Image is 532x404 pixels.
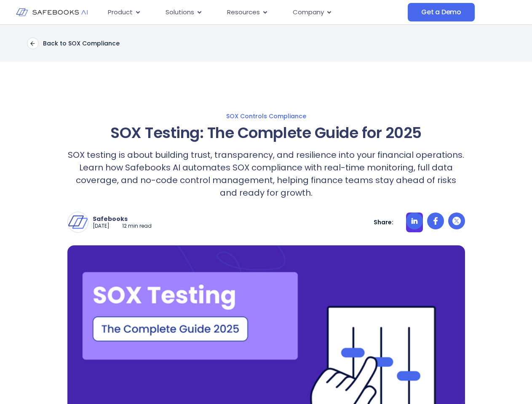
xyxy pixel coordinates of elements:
[8,112,524,120] a: SOX Controls Compliance
[421,8,461,16] span: Get a Demo
[227,8,260,17] span: Resources
[101,4,408,21] nav: Menu
[27,37,120,49] a: Back to SOX Compliance
[43,40,120,47] p: Back to SOX Compliance
[374,218,393,226] p: Share:
[67,149,465,199] p: SOX testing is about building trust, transparency, and resilience into your financial operations....
[101,4,408,21] div: Menu Toggle
[93,215,152,223] p: Safebooks
[122,223,152,230] p: 12 min read
[293,8,324,17] span: Company
[408,3,475,21] a: Get a Demo
[166,8,194,17] span: Solutions
[108,8,133,17] span: Product
[68,212,88,232] img: Safebooks
[67,124,465,142] h1: SOX Testing: The Complete Guide for 2025
[93,223,110,230] p: [DATE]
